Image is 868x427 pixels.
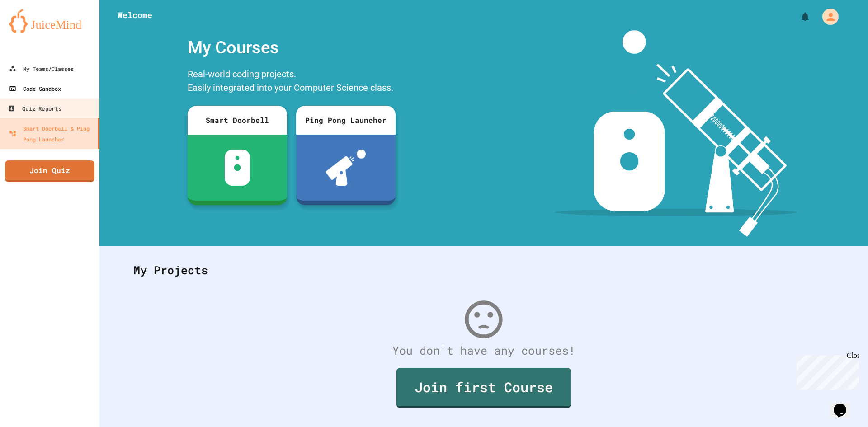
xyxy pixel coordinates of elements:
div: Chat with us now!Close [4,4,62,57]
div: You don't have any courses! [124,342,843,359]
div: My Projects [124,253,843,288]
div: Smart Doorbell & Ping Pong Launcher [9,123,94,145]
div: My Account [813,6,841,27]
div: Code Sandbox [9,83,61,94]
div: Quiz Reports [8,103,61,114]
div: My Courses [183,30,400,65]
a: Join first Course [396,368,571,408]
img: banner-image-my-projects.png [555,30,797,237]
div: My Notifications [783,9,813,24]
div: Smart Doorbell [188,106,287,135]
iframe: chat widget [793,352,859,390]
img: ppl-with-ball.png [326,150,366,186]
iframe: chat widget [830,391,859,418]
div: Real-world coding projects. Easily integrated into your Computer Science class. [183,65,400,99]
a: Join Quiz [5,160,94,182]
div: My Teams/Classes [9,63,74,74]
div: Ping Pong Launcher [296,106,396,135]
img: sdb-white.svg [225,150,250,186]
img: logo-orange.svg [9,9,90,33]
